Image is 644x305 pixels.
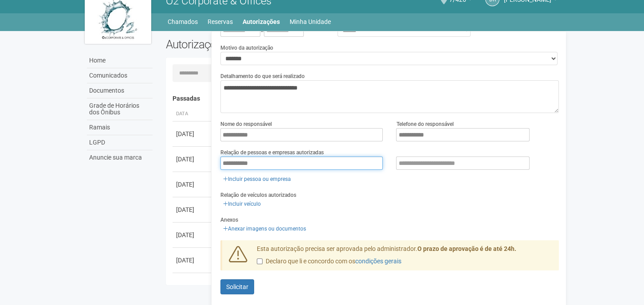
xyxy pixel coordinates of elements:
[355,258,401,265] a: condições gerais
[220,149,324,156] label: Relação de pessoas e empresas autorizadas
[243,16,280,28] a: Autorizações
[220,199,263,209] a: Incluir veículo
[176,129,209,138] div: [DATE]
[396,120,453,128] label: Telefone do responsável
[87,135,153,150] a: LGPD
[176,180,209,189] div: [DATE]
[220,120,272,128] label: Nome do responsável
[257,258,263,264] input: Declaro que li e concordo com oscondições gerais
[220,216,238,224] label: Anexos
[166,38,356,51] h2: Autorizações
[176,155,209,164] div: [DATE]
[87,150,153,165] a: Anuncie sua marca
[168,16,198,28] a: Chamados
[173,95,553,102] h4: Passadas
[226,283,248,290] span: Solicitar
[257,257,401,266] label: Declaro que li e concordo com os
[87,120,153,135] a: Ramais
[220,224,309,234] a: Anexar imagens ou documentos
[220,174,294,184] a: Incluir pessoa ou empresa
[290,16,331,28] a: Minha Unidade
[220,279,254,294] button: Solicitar
[417,245,516,252] strong: O prazo de aprovação é de até 24h.
[176,256,209,265] div: [DATE]
[87,98,153,120] a: Grade de Horários dos Ônibus
[220,191,296,199] label: Relação de veículos autorizados
[173,107,212,121] th: Data
[87,68,153,83] a: Comunicados
[220,44,273,52] label: Motivo da autorização
[220,72,305,80] label: Detalhamento do que será realizado
[176,205,209,214] div: [DATE]
[208,16,233,28] a: Reservas
[87,53,153,68] a: Home
[87,83,153,98] a: Documentos
[250,245,559,270] div: Esta autorização precisa ser aprovada pelo administrador.
[176,231,209,239] div: [DATE]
